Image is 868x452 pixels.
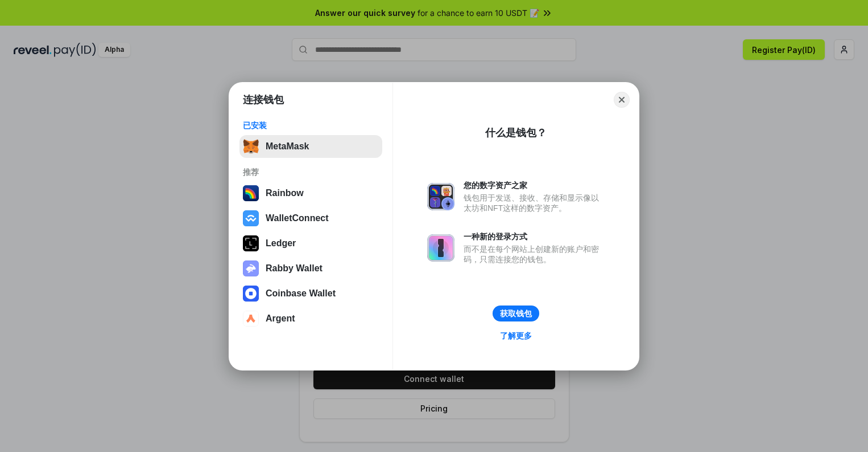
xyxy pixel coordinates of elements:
div: 而不是在每个网站上创建新的账户和密码，只需连接您的钱包。 [464,244,605,264]
button: Coinbase Wallet [239,282,382,305]
button: 获取钱包 [493,306,539,321]
a: 了解更多 [493,328,539,343]
button: Argent [239,307,382,330]
img: svg+xml,%3Csvg%20xmlns%3D%22http%3A%2F%2Fwww.w3.org%2F2000%2Fsvg%22%20fill%3D%22none%22%20viewBox... [427,183,454,210]
div: 一种新的登录方式 [464,231,605,242]
button: Rabby Wallet [239,257,382,280]
button: Rainbow [239,182,382,205]
img: svg+xml,%3Csvg%20width%3D%2228%22%20height%3D%2228%22%20viewBox%3D%220%200%2028%2028%22%20fill%3D... [243,286,259,302]
div: Argent [266,313,295,324]
div: Rainbow [266,188,304,198]
div: Ledger [266,238,296,249]
div: MetaMask [266,141,309,152]
div: 获取钱包 [500,308,532,319]
div: 已安装 [243,120,379,131]
div: WalletConnect [266,213,329,223]
div: Rabby Wallet [266,263,323,274]
img: svg+xml,%3Csvg%20xmlns%3D%22http%3A%2F%2Fwww.w3.org%2F2000%2Fsvg%22%20fill%3D%22none%22%20viewBox... [427,234,454,262]
img: svg+xml,%3Csvg%20width%3D%2228%22%20height%3D%2228%22%20viewBox%3D%220%200%2028%2028%22%20fill%3D... [243,311,259,327]
div: 钱包用于发送、接收、存储和显示像以太坊和NFT这样的数字资产。 [464,193,605,213]
div: 什么是钱包？ [485,126,547,140]
div: 您的数字资产之家 [464,180,605,190]
div: 推荐 [243,167,379,177]
h1: 连接钱包 [243,93,284,107]
button: Ledger [239,232,382,255]
button: MetaMask [239,135,382,158]
img: svg+xml,%3Csvg%20width%3D%22120%22%20height%3D%22120%22%20viewBox%3D%220%200%20120%20120%22%20fil... [243,185,259,201]
img: svg+xml,%3Csvg%20width%3D%2228%22%20height%3D%2228%22%20viewBox%3D%220%200%2028%2028%22%20fill%3D... [243,210,259,226]
img: svg+xml,%3Csvg%20fill%3D%22none%22%20height%3D%2233%22%20viewBox%3D%220%200%2035%2033%22%20width%... [243,139,259,154]
img: svg+xml,%3Csvg%20xmlns%3D%22http%3A%2F%2Fwww.w3.org%2F2000%2Fsvg%22%20fill%3D%22none%22%20viewBox... [243,260,259,276]
div: 了解更多 [500,331,532,341]
img: svg+xml,%3Csvg%20xmlns%3D%22http%3A%2F%2Fwww.w3.org%2F2000%2Fsvg%22%20width%3D%2228%22%20height%3... [243,235,259,251]
button: WalletConnect [239,207,382,230]
button: Close [614,92,630,108]
div: Coinbase Wallet [266,288,336,299]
